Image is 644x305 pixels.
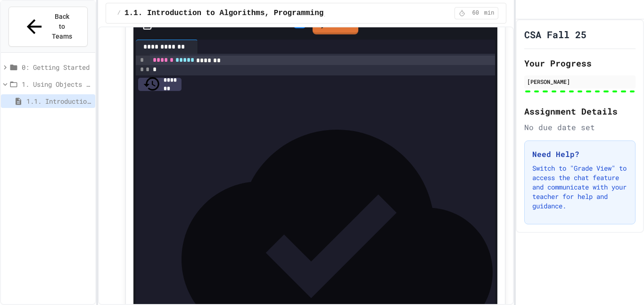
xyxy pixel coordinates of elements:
[524,105,636,118] h2: Assignment Details
[468,9,483,17] span: 60
[532,148,627,160] h3: Need Help?
[524,28,586,41] h1: CSA Fall 25
[22,79,91,89] span: 1. Using Objects and Methods
[524,122,636,133] div: No due date set
[524,57,636,70] h2: Your Progress
[22,62,91,72] span: 0: Getting Started
[124,8,392,19] span: 1.1. Introduction to Algorithms, Programming, and Compilers
[26,96,91,106] span: 1.1. Introduction to Algorithms, Programming, and Compilers
[527,77,633,86] div: [PERSON_NAME]
[532,164,627,211] p: Switch to "Grade View" to access the chat feature and communicate with your teacher for help and ...
[117,9,121,17] span: /
[51,12,73,41] span: Back to Teams
[484,9,495,17] span: min
[8,7,88,47] button: Back to Teams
